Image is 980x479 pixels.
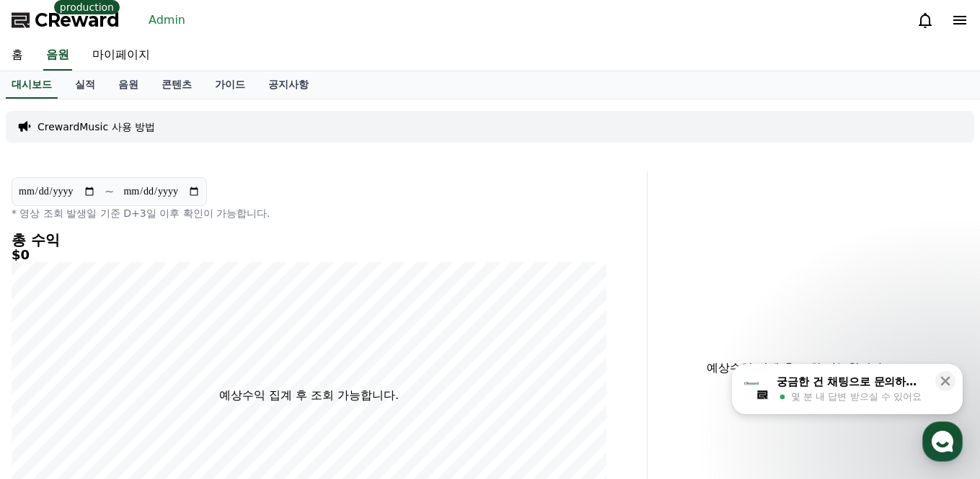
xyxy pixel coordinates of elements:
[4,359,95,395] a: 홈
[257,71,320,99] a: 공지사항
[203,71,257,99] a: 가이드
[132,382,149,393] span: 대화
[43,40,72,71] a: 음원
[12,248,606,262] h5: $0
[95,359,186,395] a: 대화
[6,71,58,99] a: 대시보드
[659,359,934,377] p: 예상수익 집계 후 조회 가능합니다.
[143,9,191,32] a: Admin
[81,40,162,71] a: 마이페이지
[105,183,114,200] p: ~
[186,359,277,395] a: 설정
[223,381,240,393] span: 설정
[37,120,155,134] a: CrewardMusic 사용 방법
[35,9,120,32] span: CReward
[63,71,107,99] a: 실적
[219,387,399,404] p: 예상수익 집계 후 조회 가능합니다.
[12,232,606,248] h4: 총 수익
[150,71,203,99] a: 콘텐츠
[12,206,606,220] p: * 영상 조회 발생일 기준 D+3일 이후 확인이 가능합니다.
[12,9,120,32] a: CReward
[107,71,150,99] a: 음원
[45,381,54,393] span: 홈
